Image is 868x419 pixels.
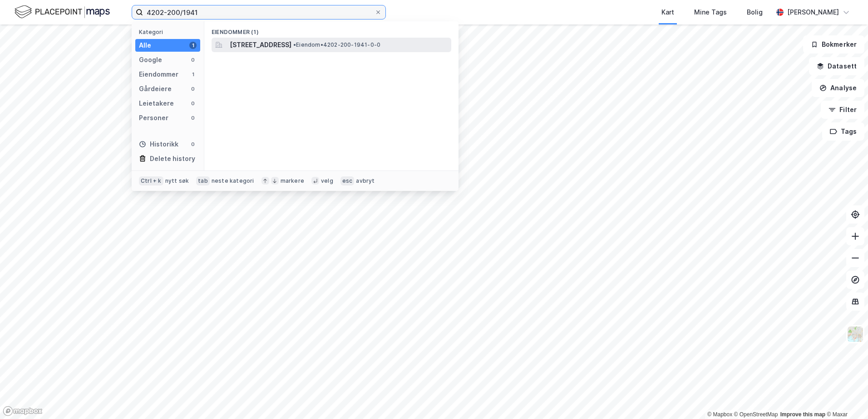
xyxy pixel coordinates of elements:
[780,411,825,418] a: Improve this map
[293,41,296,48] span: •
[189,100,197,107] div: 0
[165,177,189,185] div: nytt søk
[139,139,178,150] div: Historikk
[212,177,254,185] div: neste kategori
[139,40,151,51] div: Alle
[821,101,864,119] button: Filter
[189,85,197,93] div: 0
[356,177,375,185] div: avbryt
[189,141,197,148] div: 0
[204,21,459,38] div: Eiendommer (1)
[847,326,864,343] img: Z
[694,7,727,18] div: Mine Tags
[787,7,839,18] div: [PERSON_NAME]
[139,98,174,109] div: Leietakere
[823,375,868,419] iframe: Chat Widget
[189,114,197,122] div: 0
[281,177,304,185] div: markere
[189,71,197,78] div: 1
[707,411,732,418] a: Mapbox
[661,7,674,18] div: Kart
[747,7,763,18] div: Bolig
[812,79,864,97] button: Analyse
[139,54,162,65] div: Google
[196,176,210,185] div: tab
[139,83,172,94] div: Gårdeiere
[139,176,163,185] div: Ctrl + k
[139,29,200,35] div: Kategori
[143,5,375,19] input: Søk på adresse, matrikkel, gårdeiere, leietakere eller personer
[822,122,864,141] button: Tags
[150,153,195,164] div: Delete history
[139,112,168,123] div: Personer
[321,177,333,185] div: velg
[230,39,291,50] span: [STREET_ADDRESS]
[293,41,380,49] span: Eiendom • 4202-200-1941-0-0
[803,35,864,54] button: Bokmerker
[3,406,43,416] a: Mapbox homepage
[15,4,110,20] img: logo.f888ab2527a4732fd821a326f86c7f29.svg
[189,56,197,63] div: 0
[340,176,355,185] div: esc
[809,57,864,75] button: Datasett
[734,411,778,418] a: OpenStreetMap
[139,69,178,80] div: Eiendommer
[823,375,868,419] div: Kontrollprogram for chat
[189,42,197,49] div: 1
